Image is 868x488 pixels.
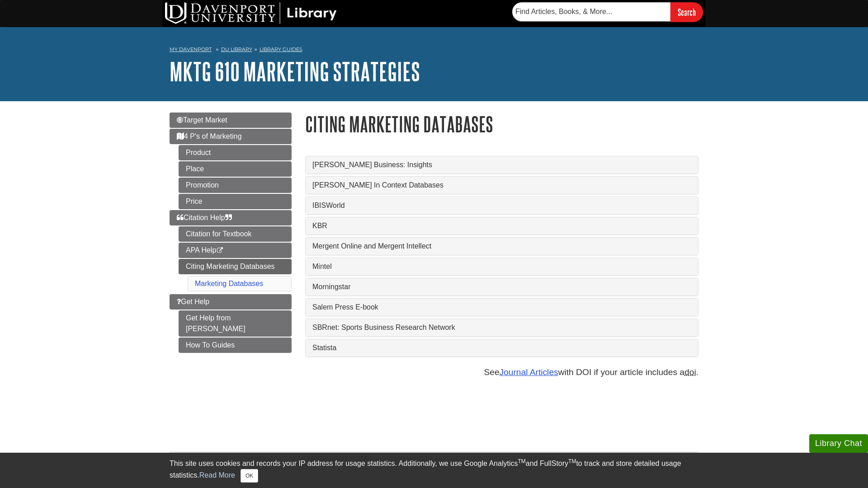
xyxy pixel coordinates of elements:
[177,298,209,305] span: Get Help
[568,458,576,465] sup: TM
[312,161,691,169] a: [PERSON_NAME] Business: Insights
[312,181,691,189] a: [PERSON_NAME] In Context Databases
[179,161,292,177] a: Place
[312,263,691,271] a: Mintel
[179,243,292,258] a: APA Help
[195,280,263,287] a: Marketing Databases
[312,283,691,291] a: Morningstar
[305,366,698,379] p: See with DOI if your article includes a .
[179,338,292,353] a: How To Guides
[170,294,292,310] a: Get Help
[170,57,420,85] a: MKTG 610 Marketing Strategies
[179,194,292,209] a: Price
[312,222,691,230] a: KBR
[170,113,292,353] div: Guide Page Menu
[177,214,232,221] span: Citation Help
[170,113,292,128] a: Target Market
[170,46,212,53] a: My Davenport
[221,46,252,52] a: DU Library
[179,178,292,193] a: Promotion
[259,46,302,52] a: Library Guides
[170,43,698,58] nav: breadcrumb
[312,324,691,332] a: SBRnet: Sports Business Research Network
[170,129,292,144] a: 4 P's of Marketing
[500,367,558,377] a: Journal Articles
[177,116,227,124] span: Target Market
[170,458,698,483] div: This site uses cookies and records your IP address for usage statistics. Additionally, we use Goo...
[305,113,698,136] h1: Citing Marketing Databases
[312,242,691,250] a: Mergent Online and Mergent Intellect
[179,226,292,242] a: Citation for Textbook
[684,367,696,377] abbr: digital object identifier such as 10.1177/‌1032373210373619
[216,248,224,253] i: This link opens in a new window
[512,2,703,22] form: Searches DU Library's articles, books, and more
[670,2,703,22] input: Search
[518,458,525,465] sup: TM
[512,2,670,21] input: Find Articles, Books, & More...
[179,310,292,337] a: Get Help from [PERSON_NAME]
[179,145,292,160] a: Product
[241,469,258,483] button: Close
[170,210,292,225] a: Citation Help
[199,471,235,479] a: Read More
[312,303,691,311] a: Salem Press E-book
[809,434,868,453] button: Library Chat
[312,344,691,352] a: Statista
[312,202,691,210] a: IBISWorld
[177,132,242,140] span: 4 P's of Marketing
[179,259,292,274] a: Citing Marketing Databases
[165,2,337,24] img: DU Library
